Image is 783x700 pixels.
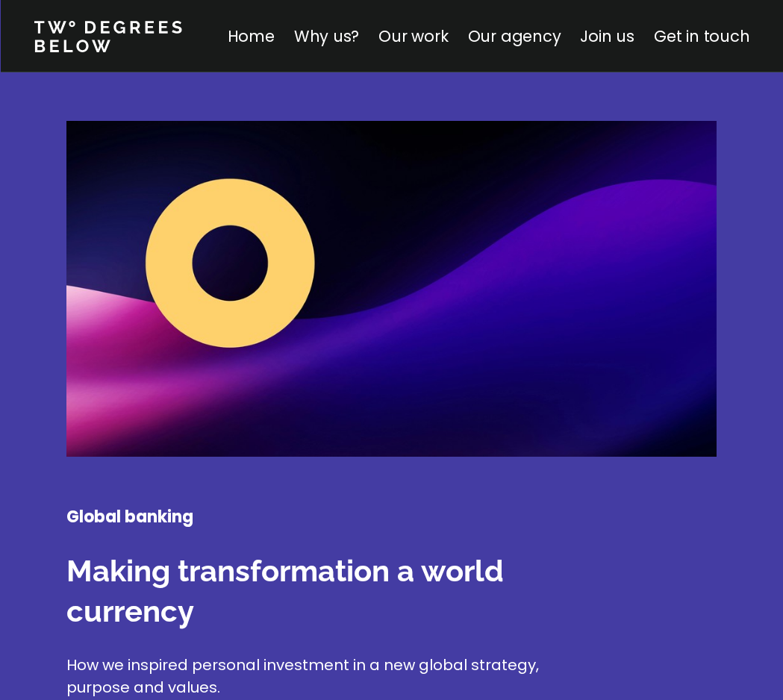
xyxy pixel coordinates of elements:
[580,25,634,47] a: Join us
[66,551,589,631] h3: Making transformation a world currency
[66,654,589,699] p: How we inspired personal investment in a new global strategy, purpose and values.
[467,25,561,47] a: Our agency
[654,25,749,47] a: Get in touch
[66,506,589,528] h4: Global banking
[293,25,359,47] a: Why us?
[227,25,274,47] a: Home
[378,25,448,47] a: Our work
